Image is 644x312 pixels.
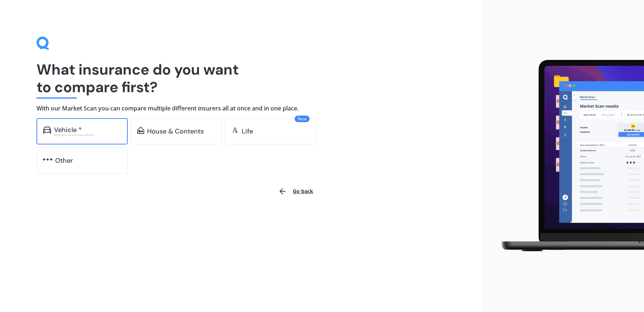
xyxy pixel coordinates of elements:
[54,126,82,134] div: Vehicle *
[55,157,73,164] div: Other
[231,127,239,134] img: life.f720d6a2d7cdcd3ad642.svg
[43,127,51,134] img: car.f15378c7a67c060ca3f3.svg
[491,56,644,257] img: laptop.webp
[147,128,204,135] div: House & Contents
[242,128,253,135] div: Life
[37,105,446,112] h4: With our Market Scan you can compare multiple different insurers all at once and in one place.
[43,156,52,163] img: other.81dba5aafe580aa69f38.svg
[137,127,144,134] img: home-and-contents.b802091223b8502ef2dd.svg
[37,61,446,96] h1: What insurance do you want to compare first?
[295,116,310,122] span: New
[54,134,121,136] div: Excludes commercial vehicles
[274,183,318,200] button: Go back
